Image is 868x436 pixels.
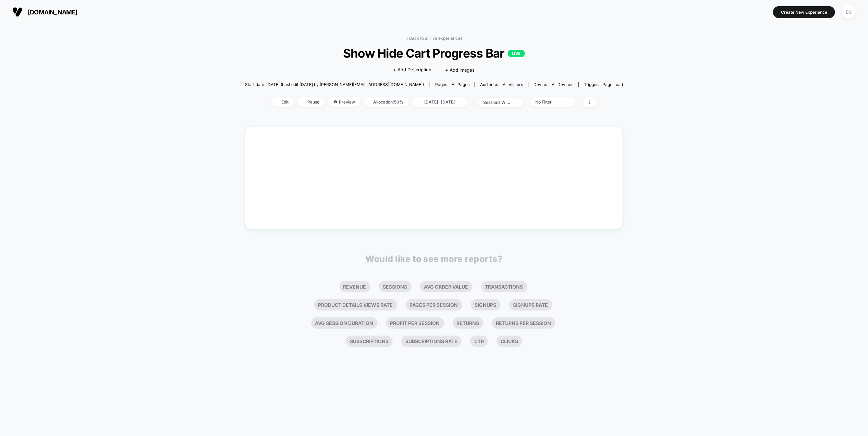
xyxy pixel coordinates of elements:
li: Subscriptions [346,336,393,347]
span: Page Load [602,82,623,87]
li: Subscriptions Rate [401,336,462,347]
a: < Back to all live experiences [406,36,463,41]
li: Signups [471,299,501,311]
button: BS [840,5,858,19]
span: + Add Description [393,66,432,73]
span: Allocation: 50% [364,97,409,107]
p: LIVE [508,50,525,57]
li: Sessions [379,281,412,292]
span: All Visitors [503,82,523,87]
li: Ctr [470,336,488,347]
span: Device: [528,82,578,87]
li: Avg Session Duration [311,317,378,329]
li: Avg Order Value [420,281,473,292]
button: Create New Experience [773,6,835,18]
li: Revenue [339,281,370,292]
span: Preview [328,97,360,107]
span: Show Hide Cart Progress Bar [264,46,604,60]
button: [DOMAIN_NAME] [10,7,80,17]
div: sessions with impression [484,100,511,105]
img: Visually logo [12,7,23,17]
span: [DATE] - [DATE] [412,97,468,107]
li: Signups Rate [509,299,552,311]
li: Pages Per Session [406,299,462,311]
li: Transactions [481,281,527,292]
span: Edit [271,97,294,107]
div: Audience: [480,82,523,87]
span: all pages [452,82,469,87]
span: Start date: [DATE] (Last edit [DATE] by [PERSON_NAME][EMAIL_ADDRESS][DOMAIN_NAME]) [245,82,424,87]
div: Pages: [435,82,469,87]
div: No Filter [536,99,563,105]
span: | [471,97,478,107]
p: Would like to see more reports? [366,254,503,264]
li: Profit Per Session [386,317,444,329]
li: Product Details Views Rate [314,299,397,311]
li: Returns [453,317,484,329]
div: Trigger: [584,82,623,87]
li: Returns Per Session [492,317,555,329]
span: Pause [297,97,325,107]
span: [DOMAIN_NAME] [28,9,77,16]
div: BS [842,5,856,19]
span: all devices [552,82,573,87]
li: Clicks [497,336,522,347]
span: + Add Images [445,67,475,73]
